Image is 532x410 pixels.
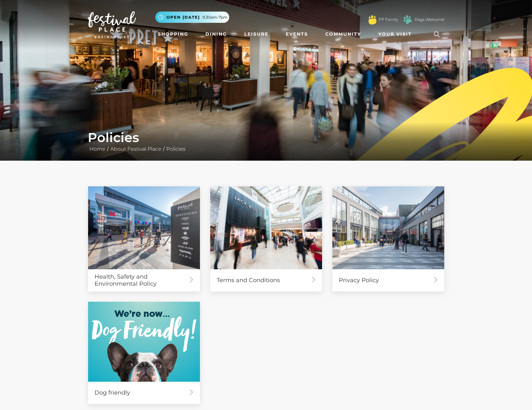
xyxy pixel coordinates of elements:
a: Dog friendly [88,302,200,404]
a: Health, Safety and Environmental Policy [88,186,200,291]
a: Shopping [155,28,191,40]
a: Terms and Conditions [210,186,322,291]
div: Dog friendly [88,382,200,404]
a: About Festival Place [109,146,163,152]
a: Dogs Welcome! [415,17,445,22]
span: Your Visit [378,31,412,38]
a: Your Visit [376,28,418,40]
div: Health, Safety and Environmental Policy [88,269,200,291]
div: Privacy Policy [332,269,444,291]
a: Home [88,146,107,152]
a: Events [283,28,311,40]
img: Festival Place Logo [88,11,136,38]
span: Open [DATE] [167,14,200,20]
div: Terms and Conditions [210,269,322,291]
a: FP Family [379,17,398,22]
a: Privacy Policy [332,186,444,291]
a: Dining [203,28,230,40]
a: Leisure [242,28,271,40]
div: / / [83,130,449,153]
a: Policies [165,146,187,152]
button: Open [DATE] 9.30am-7pm [155,12,229,23]
h1: Policies [88,130,445,145]
a: Community [323,28,364,40]
span: 9.30am-7pm [203,14,228,20]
